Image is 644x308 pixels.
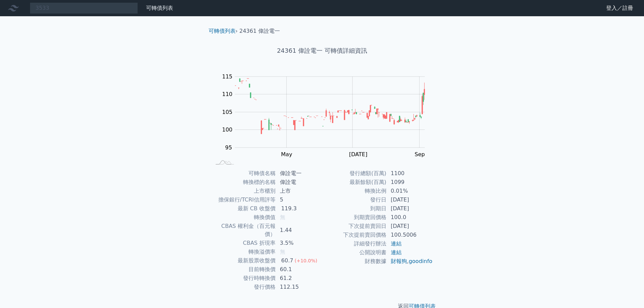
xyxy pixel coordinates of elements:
td: 1100 [387,169,433,178]
td: 100.0 [387,213,433,222]
td: 財務數據 [322,257,387,266]
td: 偉詮電一 [276,169,322,178]
td: 上市 [276,187,322,195]
td: 目前轉換價 [211,265,276,274]
td: 轉換標的名稱 [211,178,276,187]
td: 發行時轉換價 [211,274,276,283]
td: 擔保銀行/TCRI信用評等 [211,195,276,204]
td: 到期賣回價格 [322,213,387,222]
a: 財報狗 [391,258,407,264]
td: 最新 CB 收盤價 [211,204,276,213]
tspan: 110 [222,91,233,97]
tspan: May [281,151,292,158]
td: 可轉債名稱 [211,169,276,178]
td: 發行日 [322,195,387,204]
tspan: [DATE] [349,151,367,158]
td: 60.1 [276,265,322,274]
a: 登入／註冊 [601,3,639,14]
td: 發行價格 [211,283,276,291]
tspan: 100 [222,126,233,133]
td: 轉換溢價率 [211,247,276,256]
td: 1.44 [276,222,322,239]
td: CBAS 權利金（百元報價） [211,222,276,239]
td: CBAS 折現率 [211,239,276,247]
td: 最新股票收盤價 [211,256,276,265]
td: 轉換價值 [211,213,276,222]
tspan: 115 [222,73,233,80]
td: 轉換比例 [322,187,387,195]
span: (+10.0%) [294,258,317,263]
td: 0.01% [387,187,433,195]
div: 119.3 [280,205,298,213]
a: goodinfo [409,258,432,264]
tspan: 95 [225,144,232,151]
tspan: 105 [222,109,233,115]
td: [DATE] [387,204,433,213]
li: 24361 偉詮電一 [239,27,280,35]
a: 連結 [391,240,402,247]
td: 100.5006 [387,231,433,239]
span: 無 [280,214,285,220]
td: 3.5% [276,239,322,247]
td: 5 [276,195,322,204]
td: 詳細發行辦法 [322,239,387,248]
td: 偉詮電 [276,178,322,187]
td: [DATE] [387,195,433,204]
g: Chart [219,73,435,158]
td: 上市櫃別 [211,187,276,195]
a: 可轉債列表 [209,28,236,34]
td: 下次提前賣回日 [322,222,387,231]
td: 112.15 [276,283,322,291]
input: 搜尋可轉債 代號／名稱 [30,2,138,14]
li: › [209,27,238,35]
td: 最新餘額(百萬) [322,178,387,187]
td: 1099 [387,178,433,187]
span: 無 [280,248,285,255]
td: 61.2 [276,274,322,283]
td: 下次提前賣回價格 [322,231,387,239]
td: 發行總額(百萬) [322,169,387,178]
tspan: Sep [415,151,425,158]
td: 到期日 [322,204,387,213]
td: [DATE] [387,222,433,231]
td: , [387,257,433,266]
h1: 24361 偉詮電一 可轉債詳細資訊 [203,46,441,55]
div: 60.7 [280,257,295,265]
a: 連結 [391,249,402,256]
a: 可轉債列表 [146,5,173,11]
td: 公開說明書 [322,248,387,257]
